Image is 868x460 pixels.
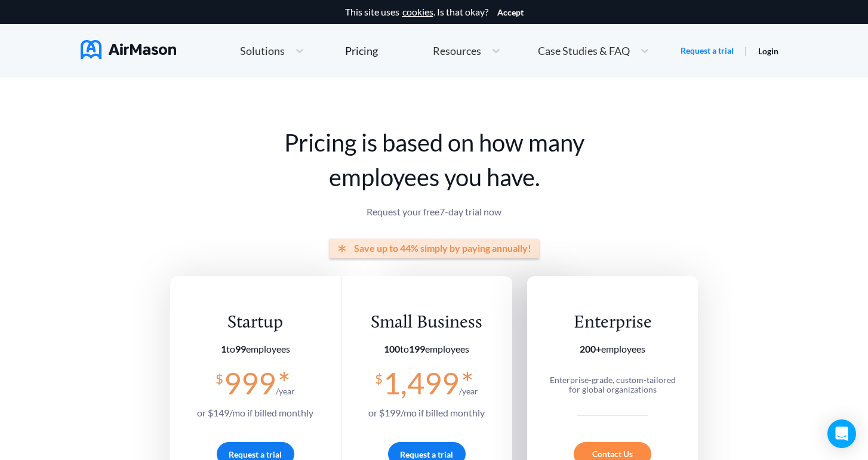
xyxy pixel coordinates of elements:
b: 99 [235,343,246,354]
a: Login [758,46,778,56]
div: Open Intercom Messenger [827,419,856,448]
b: 100 [384,343,400,354]
span: or $ 149 /mo if billed monthly [197,407,313,418]
div: Small Business [368,312,485,334]
span: Solutions [240,45,285,56]
section: employees [544,344,682,354]
a: Pricing [345,40,378,61]
span: or $ 199 /mo if billed monthly [368,407,485,418]
span: to [221,343,246,354]
button: Accept cookies [497,8,524,17]
span: $ [216,366,223,386]
img: AirMason Logo [81,40,176,59]
b: 1 [221,343,226,354]
span: Save up to 44% simply by paying annually! [354,243,531,254]
a: cookies [402,7,433,17]
b: 199 [409,343,425,354]
span: to [384,343,425,354]
p: Request your free 7 -day trial now [170,206,698,217]
a: Request a trial [681,45,734,57]
section: employees [368,344,485,354]
b: 200+ [580,343,601,354]
span: 1,499 [383,365,459,401]
span: Enterprise-grade, custom-tailored for global organizations [550,375,676,394]
span: $ [375,366,383,386]
div: Startup [197,312,313,334]
span: Resources [433,45,481,56]
div: Enterprise [544,312,682,334]
span: Case Studies & FAQ [538,45,630,56]
div: Pricing [345,45,378,56]
span: | [744,45,747,56]
h1: Pricing is based on how many employees you have. [170,125,698,195]
span: 999 [224,365,276,401]
section: employees [197,344,313,354]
